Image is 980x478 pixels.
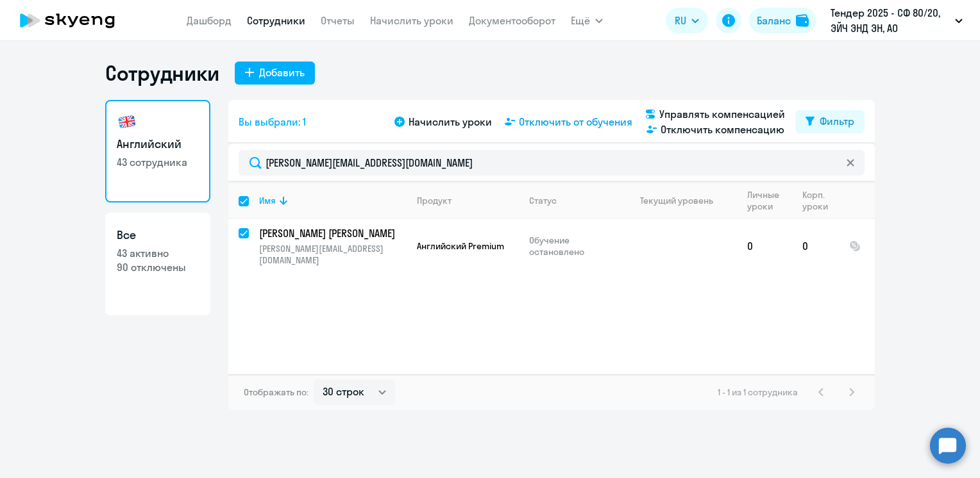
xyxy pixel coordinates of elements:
[105,213,210,315] a: Все43 активно90 отключены
[117,227,199,243] h3: Все
[239,114,306,129] span: Вы выбрали: 1
[417,240,504,252] span: Английский Premium
[247,14,305,27] a: Сотрудники
[802,189,838,212] div: Корп. уроки
[235,62,315,85] button: Добавить
[640,195,713,206] div: Текущий уровень
[820,113,854,129] div: Фильтр
[105,100,210,202] a: Английский43 сотрудника
[529,195,617,206] div: Статус
[321,14,355,27] a: Отчеты
[718,386,798,398] span: 1 - 1 из 1 сотрудника
[117,155,199,169] p: 43 сотрудника
[831,5,950,36] p: Тендер 2025 - СФ 80/20, ЭЙЧ ЭНД ЭН, АО
[675,13,686,28] span: RU
[259,226,404,240] p: [PERSON_NAME] [PERSON_NAME]
[259,243,406,266] p: [PERSON_NAME][EMAIL_ADDRESS][DOMAIN_NAME]
[747,189,791,212] div: Личные уроки
[737,219,792,273] td: 0
[659,106,785,122] span: Управлять компенсацией
[417,195,518,206] div: Продукт
[795,110,865,133] button: Фильтр
[529,195,557,206] div: Статус
[529,235,617,258] p: Обучение остановлено
[259,226,406,240] a: [PERSON_NAME] [PERSON_NAME]
[417,195,452,206] div: Продукт
[117,246,199,260] p: 43 активно
[757,13,791,28] div: Баланс
[749,8,816,33] button: Балансbalance
[259,195,406,206] div: Имя
[244,386,308,398] span: Отображать по:
[571,13,590,28] span: Ещё
[469,14,555,27] a: Документооборот
[259,195,276,206] div: Имя
[792,219,839,273] td: 0
[370,14,453,27] a: Начислить уроки
[571,8,603,33] button: Ещё
[409,114,492,129] span: Начислить уроки
[628,195,736,206] div: Текущий уровень
[105,60,219,86] h1: Сотрудники
[519,114,632,129] span: Отключить от обучения
[259,65,305,80] div: Добавить
[824,5,969,36] button: Тендер 2025 - СФ 80/20, ЭЙЧ ЭНД ЭН, АО
[661,122,784,137] span: Отключить компенсацию
[117,136,199,152] h3: Английский
[117,111,137,132] img: english
[187,14,232,27] a: Дашборд
[239,150,865,176] input: Поиск по имени, email, продукту или статусу
[747,189,783,212] div: Личные уроки
[796,14,809,27] img: balance
[802,189,830,212] div: Корп. уроки
[117,260,199,274] p: 90 отключены
[666,8,708,33] button: RU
